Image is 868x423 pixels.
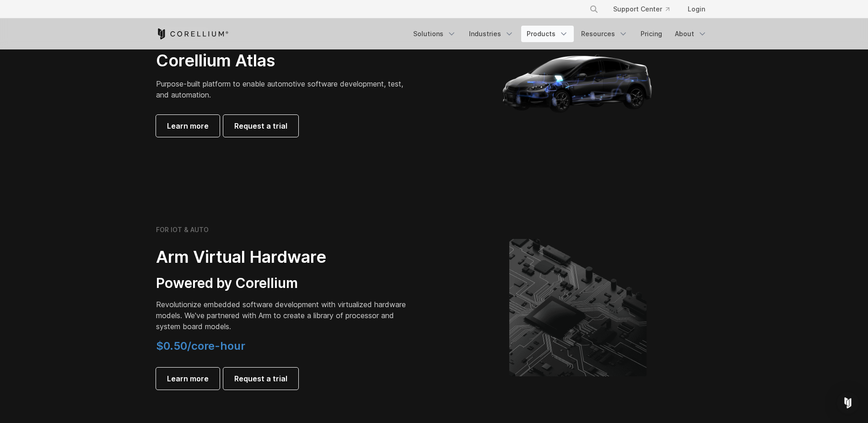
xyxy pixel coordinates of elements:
[680,1,712,17] a: Login
[606,1,677,17] a: Support Center
[156,50,412,71] h2: Corellium Atlas
[837,392,859,414] div: Open Intercom Messenger
[156,115,220,137] a: Learn more
[586,1,602,17] button: Search
[408,26,462,42] a: Solutions
[234,120,287,131] span: Request a trial
[521,26,574,42] a: Products
[167,373,209,384] span: Learn more
[669,26,712,42] a: About
[464,26,519,42] a: Industries
[156,79,403,99] span: Purpose-built platform to enable automotive software development, test, and automation.
[408,26,712,42] div: Navigation Menu
[167,120,209,131] span: Learn more
[223,115,298,137] a: Request a trial
[234,373,287,384] span: Request a trial
[578,1,712,17] div: Navigation Menu
[156,226,209,234] h6: FOR IOT & AUTO
[635,26,668,42] a: Pricing
[509,239,647,376] img: Corellium's ARM Virtual Hardware Platform
[223,368,298,390] a: Request a trial
[156,28,229,39] a: Corellium Home
[156,339,245,352] span: $0.50/core-hour
[156,275,412,292] h3: Powered by Corellium
[156,247,412,267] h2: Arm Virtual Hardware
[156,368,220,390] a: Learn more
[156,299,412,332] p: Revolutionize embedded software development with virtualized hardware models. We've partnered wit...
[576,26,633,42] a: Resources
